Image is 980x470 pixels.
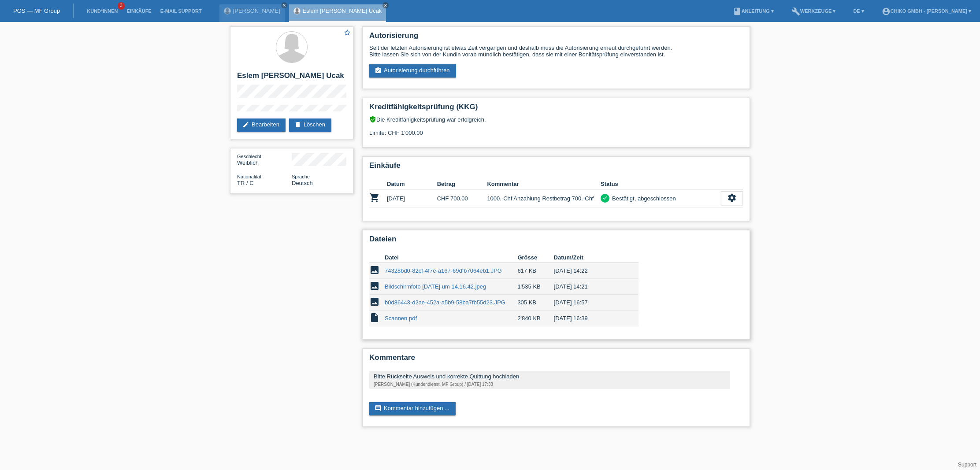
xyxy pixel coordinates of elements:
h2: Kreditfähigkeitsprüfung (KKG) [369,103,743,116]
td: [DATE] [387,189,437,207]
span: Sprache [292,174,310,179]
i: image [369,281,380,291]
div: Die Kreditfähigkeitsprüfung war erfolgreich. Limite: CHF 1'000.00 [369,116,743,143]
a: Scannen.pdf [385,315,417,322]
div: Seit der letzten Autorisierung ist etwas Zeit vergangen und deshalb muss die Autorisierung erneut... [369,44,743,58]
i: account_circle [882,7,891,16]
th: Datum/Zeit [554,252,626,263]
h2: Autorisierung [369,31,743,44]
i: POSP00021014 [369,192,380,203]
td: [DATE] 14:21 [554,279,626,295]
a: assignment_turned_inAutorisierung durchführen [369,64,456,78]
a: buildWerkzeuge ▾ [787,8,840,14]
span: Geschlecht [237,154,261,159]
span: 3 [118,2,125,10]
i: settings [727,193,737,203]
a: close [382,2,389,8]
a: bookAnleitung ▾ [728,8,778,14]
h2: Kommentare [369,353,743,366]
a: Einkäufe [122,8,156,14]
a: DE ▾ [849,8,868,14]
i: assignment_turned_in [375,67,382,74]
th: Grösse [517,252,553,263]
i: delete [294,121,301,128]
a: close [281,2,287,8]
h2: Dateien [369,235,743,248]
div: Bestätigt, abgeschlossen [609,194,676,203]
i: edit [242,121,249,128]
i: insert_drive_file [369,312,380,323]
i: build [791,7,800,16]
i: star_border [343,29,351,37]
td: [DATE] 16:39 [554,311,626,326]
span: Türkei / C / 23.08.2005 [237,180,254,186]
td: 2'840 KB [517,311,553,326]
td: 1000.-Chf Anzahlung Restbetrag 700.-Chf [487,189,601,207]
a: editBearbeiten [237,118,286,132]
i: image [369,265,380,275]
div: Weiblich [237,153,292,166]
a: Eslem [PERSON_NAME] Ucak [303,7,382,14]
a: Bildschirmfoto [DATE] um 14.16.42.jpeg [385,283,486,290]
i: book [733,7,742,16]
a: deleteLöschen [289,118,331,132]
a: commentKommentar hinzufügen ... [369,402,456,415]
a: 74328bd0-82cf-4f7e-a167-69dfb7064eb1.JPG [385,267,502,274]
h2: Eslem [PERSON_NAME] Ucak [237,71,346,85]
td: [DATE] 14:22 [554,263,626,279]
th: Status [601,179,721,189]
th: Betrag [437,179,487,189]
span: Nationalität [237,174,261,179]
td: 1'535 KB [517,279,553,295]
i: check [602,195,608,201]
td: [DATE] 16:57 [554,295,626,311]
a: Support [958,462,976,468]
a: b0d86443-d2ae-452a-a5b9-58ba7fb55d23.JPG [385,299,505,306]
th: Datum [387,179,437,189]
i: close [383,3,388,7]
i: close [282,3,286,7]
a: [PERSON_NAME] [233,7,280,14]
div: [PERSON_NAME] (Kundendienst, MF Group) / [DATE] 17:33 [374,382,725,387]
i: image [369,296,380,307]
td: CHF 700.00 [437,189,487,207]
div: Bitte Rückseite Ausweis und korrekte Quittung hochladen [374,373,725,380]
a: Kund*innen [82,8,122,14]
a: E-Mail Support [156,8,206,14]
td: 305 KB [517,295,553,311]
a: POS — MF Group [13,7,60,14]
a: star_border [343,29,351,38]
th: Datei [385,252,517,263]
h2: Einkäufe [369,161,743,174]
i: comment [375,405,382,412]
i: verified_user [369,116,376,123]
td: 617 KB [517,263,553,279]
span: Deutsch [292,180,313,186]
th: Kommentar [487,179,601,189]
a: account_circleChiko GmbH - [PERSON_NAME] ▾ [877,8,976,14]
